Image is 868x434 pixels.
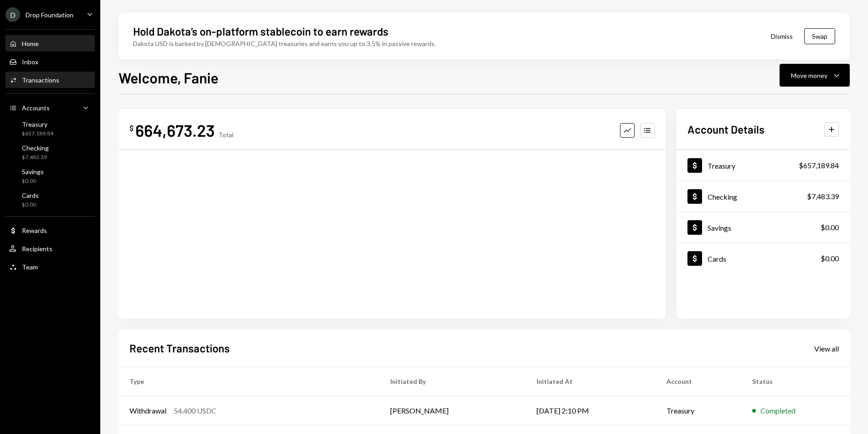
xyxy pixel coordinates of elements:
[677,243,850,274] a: Cards$0.00
[5,141,95,163] a: Checking$7,483.39
[821,222,839,233] div: $0.00
[804,28,835,44] button: Swap
[687,122,765,137] h2: Account Details
[526,396,656,425] td: [DATE] 2:10 PM
[22,40,39,47] div: Home
[22,263,38,271] div: Team
[174,405,217,416] div: 54,400 USDC
[379,367,526,396] th: Initiated By
[135,120,215,140] div: 664,673.23
[22,130,53,138] div: $657,189.84
[656,367,741,396] th: Account
[22,227,47,234] div: Rewards
[133,39,436,48] div: Dakota USD is backed by [DEMOGRAPHIC_DATA] treasuries and earns you up to 3.5% in passive rewards.
[799,160,839,171] div: $657,189.84
[5,222,95,238] a: Rewards
[5,35,95,52] a: Home
[708,192,737,201] div: Checking
[379,396,526,425] td: [PERSON_NAME]
[677,150,850,181] a: Treasury$657,189.84
[760,405,796,416] div: Completed
[22,76,59,84] div: Transactions
[22,120,53,128] div: Treasury
[821,253,839,264] div: $0.00
[759,26,804,47] button: Dismiss
[5,53,95,70] a: Inbox
[5,118,95,139] a: Treasury$657,189.84
[119,68,218,87] h1: Welcome, Fanie
[741,367,850,396] th: Status
[5,72,95,88] a: Transactions
[22,177,44,185] div: $0.00
[26,11,73,19] div: Drop Foundation
[814,344,839,353] div: View all
[22,154,49,161] div: $7,483.39
[5,99,95,116] a: Accounts
[708,223,731,232] div: Savings
[791,71,827,80] div: Move money
[129,405,166,416] div: Withdrawal
[22,201,39,209] div: $0.00
[5,189,95,211] a: Cards$0.00
[780,64,850,87] button: Move money
[119,367,379,396] th: Type
[526,367,656,396] th: Initiated At
[5,258,95,275] a: Team
[708,254,726,263] div: Cards
[22,58,38,66] div: Inbox
[5,240,95,257] a: Recipients
[129,341,230,356] h2: Recent Transactions
[22,191,39,199] div: Cards
[656,396,741,425] td: Treasury
[22,168,44,176] div: Savings
[22,144,49,152] div: Checking
[129,124,134,133] div: $
[218,131,233,139] div: Total
[133,24,388,39] div: Hold Dakota’s on-platform stablecoin to earn rewards
[22,245,52,253] div: Recipients
[5,7,20,22] div: D
[677,212,850,243] a: Savings$0.00
[677,181,850,212] a: Checking$7,483.39
[807,191,839,202] div: $7,483.39
[5,165,95,187] a: Savings$0.00
[814,343,839,353] a: View all
[22,104,50,112] div: Accounts
[708,161,735,170] div: Treasury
